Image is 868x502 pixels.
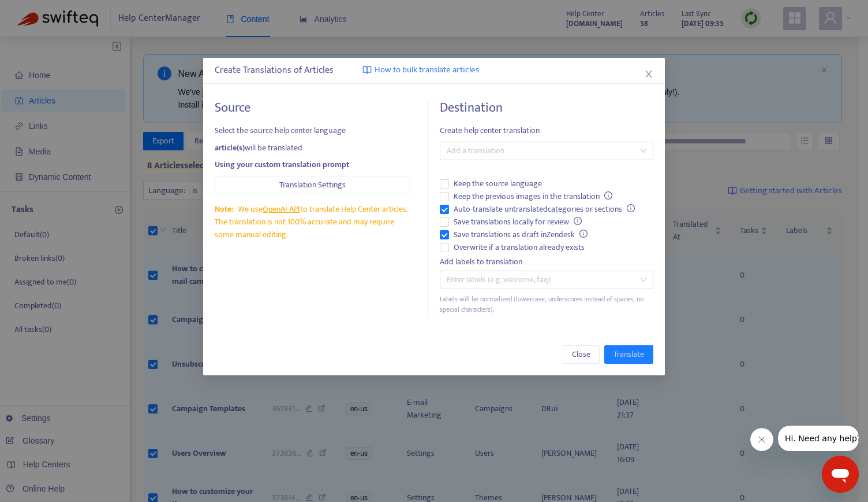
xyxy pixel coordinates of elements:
span: Keep the source language [449,178,547,190]
a: OpenAI API [263,202,300,216]
div: Using your custom translation prompt [215,158,410,171]
div: Labels will be normalized (lowercase, underscores instead of spaces, no special characters). [440,294,653,316]
iframe: Button to launch messaging window [822,456,859,493]
span: How to bulk translate articles [375,64,479,77]
button: Translation Settings [215,176,410,194]
button: Close [642,68,655,80]
span: info-circle [627,204,635,212]
a: How to bulk translate articles [362,64,479,77]
div: We use to translate Help Center articles. The translation is not 100% accurate and may require so... [215,203,410,241]
h4: Source [215,100,410,116]
span: Save translations locally for review [449,216,586,228]
span: Note: [215,202,233,216]
iframe: Message from company [778,426,859,451]
span: Hi. Need any help? [7,8,83,17]
span: info-circle [604,191,612,200]
span: Create help center translation [440,124,653,137]
span: Close [572,348,590,361]
button: Close [563,345,600,364]
iframe: Close message [750,428,773,451]
span: Save translations as draft in Zendesk [449,228,592,241]
span: close [644,69,653,79]
div: will be translated [215,142,410,154]
button: Translate [604,345,653,364]
h4: Destination [440,100,653,116]
span: Auto-translate untranslated categories or sections [449,203,639,216]
span: info-circle [579,230,588,238]
span: Translation Settings [279,179,346,191]
span: Select the source help center language [215,124,410,137]
div: Create Translations of Articles [215,64,653,77]
span: Keep the previous images in the translation [449,190,617,203]
div: Add labels to translation [440,256,653,268]
strong: article(s) [215,141,245,154]
span: info-circle [574,217,582,225]
span: Overwrite if a translation already exists [449,241,589,254]
img: image-link [362,65,372,75]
